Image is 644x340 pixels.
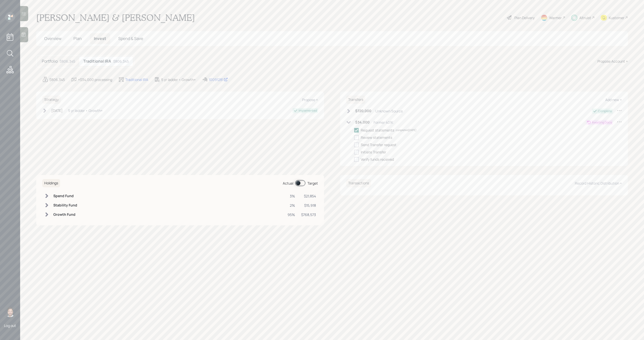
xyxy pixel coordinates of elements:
div: Plan Delivery [514,15,535,20]
div: Send Transfer request [361,142,396,147]
div: [DATE] [51,108,63,113]
div: Former 401K [374,120,393,125]
span: Invest [94,36,106,41]
span: Overview [44,36,61,41]
div: $21,854 [301,193,316,199]
span: Plan [73,36,82,41]
div: 2% [288,203,295,208]
div: Request statements [361,127,394,133]
h6: Spend Fund [53,194,77,198]
div: 3% [288,193,295,199]
div: Warmer [549,15,562,20]
h5: Portfolio [42,59,58,64]
div: $806,345 [49,77,65,82]
div: Awaiting Docs [592,120,612,125]
div: Complete [598,109,612,113]
div: 10091281 [209,77,228,82]
div: Add new + [605,97,622,102]
div: $15,918 [301,203,316,208]
div: Implemented [299,108,317,113]
h6: Strategy [42,96,61,104]
span: Spend & Save [118,36,143,41]
h6: Holdings [42,179,60,187]
h1: [PERSON_NAME] & [PERSON_NAME] [36,12,195,23]
div: $768,573 [301,212,316,217]
h6: $720,000 [355,109,371,113]
div: Verify funds received [361,157,394,162]
img: michael-russo-headshot.png [5,307,15,317]
div: Altruist [579,15,591,20]
div: 5 yr ladder • Growth+ [68,108,103,113]
h6: Transactions [346,179,371,187]
div: 5 yr ladder • Growth+ [161,77,196,82]
div: $806,345 [113,59,129,64]
div: Record Historic Distribution + [575,181,622,186]
div: Review statements [361,135,392,140]
div: completed [DATE] [396,128,416,132]
div: Log out [4,323,16,328]
h5: Traditional IRA [83,59,111,64]
div: Target [307,181,318,186]
h6: Stability Fund [53,203,77,207]
div: Traditional IRA [125,77,148,82]
div: 95% [288,212,295,217]
div: Kustomer [609,15,624,20]
h6: Growth Fund [53,212,77,217]
h6: Transfers [346,96,365,104]
div: Initiate Transfer [361,149,386,155]
div: Propose + [302,97,318,102]
div: Unknown Source [375,108,403,114]
div: Propose Account + [597,59,628,64]
h6: $34,000 [355,120,370,124]
div: Actual [283,181,293,186]
div: $806,345 [60,59,75,64]
div: +$34,000 processing [78,77,112,82]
